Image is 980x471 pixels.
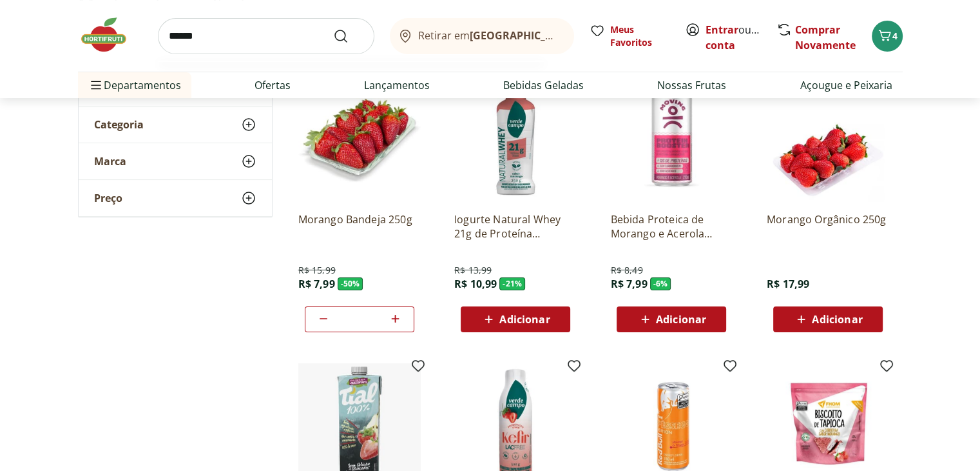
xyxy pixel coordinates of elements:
[773,306,883,332] button: Adicionar
[454,277,497,291] span: R$ 10,99
[650,277,671,290] span: - 6 %
[88,70,181,101] span: Departamentos
[610,79,733,202] img: Bebida Proteica de Morango e Acerola Moving Lata 270ml
[333,28,364,44] button: Submit Search
[418,30,561,41] span: Retirar em
[610,23,669,49] span: Meus Favoritos
[812,314,862,325] span: Adicionar
[94,118,144,131] span: Categoria
[454,79,577,202] img: Iogurte Natural Whey 21g de Proteína Morango Verde Campo 250g
[454,212,577,241] a: Iogurte Natural Whey 21g de Proteína Morango Verde Campo 250g
[656,314,706,325] span: Adicionar
[800,77,892,93] a: Açougue e Peixaria
[390,18,574,54] button: Retirar em[GEOGRAPHIC_DATA]/[GEOGRAPHIC_DATA]
[610,212,733,241] a: Bebida Proteica de Morango e Acerola Moving Lata 270ml
[79,106,272,143] button: Categoria
[454,264,492,277] span: R$ 13,99
[610,264,642,277] span: R$ 8,49
[499,277,525,290] span: - 21 %
[795,23,856,52] a: Comprar Novamente
[706,23,776,52] a: Criar conta
[617,306,726,332] button: Adicionar
[470,28,687,43] b: [GEOGRAPHIC_DATA]/[GEOGRAPHIC_DATA]
[298,277,335,291] span: R$ 7,99
[499,314,550,325] span: Adicionar
[79,180,272,216] button: Preço
[767,79,889,202] img: Morango Orgânico 250g
[364,77,430,93] a: Lançamentos
[78,15,142,54] img: Hortifruti
[255,77,291,93] a: Ofertas
[298,212,421,241] a: Morango Bandeja 250g
[706,22,763,53] span: ou
[79,143,272,179] button: Marca
[610,277,647,291] span: R$ 7,99
[767,212,889,241] a: Morango Orgânico 250g
[338,277,363,290] span: - 50 %
[657,77,726,93] a: Nossas Frutas
[767,277,809,291] span: R$ 17,99
[298,264,336,277] span: R$ 15,99
[94,192,122,205] span: Preço
[706,23,738,37] a: Entrar
[503,77,584,93] a: Bebidas Geladas
[88,70,104,101] button: Menu
[461,306,570,332] button: Adicionar
[590,23,669,49] a: Meus Favoritos
[892,30,898,42] span: 4
[158,18,374,54] input: search
[872,21,903,52] button: Carrinho
[298,79,421,202] img: Morango Bandeja 250g
[94,155,126,168] span: Marca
